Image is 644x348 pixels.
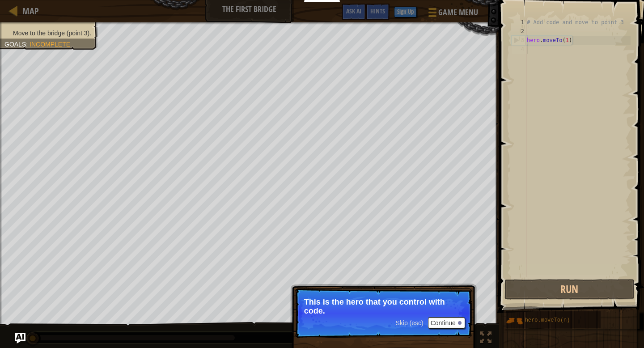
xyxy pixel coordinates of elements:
span: Skip (esc) [395,319,423,327]
span: Hints [370,7,385,15]
span: Game Menu [438,7,478,18]
div: 1 [512,18,527,27]
button: Ask AI [342,4,366,20]
button: Game Menu [421,4,483,25]
img: portrait.png [506,312,523,329]
div: 3 [512,36,527,45]
span: Incomplete [30,41,70,48]
button: Sign Up [394,7,417,17]
span: : [26,41,30,48]
button: Run [504,279,635,300]
button: Continue [428,317,465,329]
p: This is the hero that you control with code. [304,297,463,315]
span: hero.moveTo(n) [525,317,570,323]
a: Map [18,5,39,17]
span: Goals [4,41,26,48]
div: 2 [512,27,527,36]
div: 4 [512,45,527,54]
li: Move to the bridge (point 3). [4,29,91,38]
span: Map [22,5,39,17]
button: Ask AI [15,333,25,344]
span: Move to the bridge (point 3). [13,30,91,37]
span: Ask AI [346,7,361,15]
